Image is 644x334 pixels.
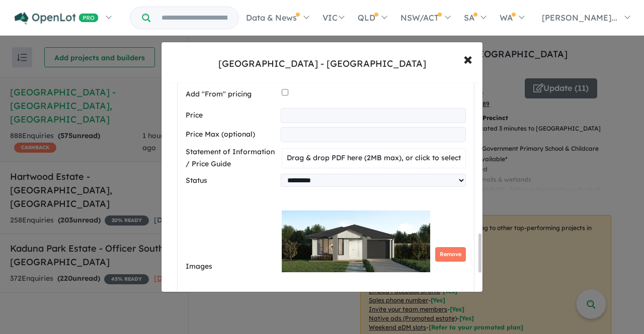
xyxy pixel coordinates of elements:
[186,175,277,187] label: Status
[186,146,278,170] label: Statement of Information / Price Guide
[218,57,426,70] div: [GEOGRAPHIC_DATA] - [GEOGRAPHIC_DATA]
[282,191,430,291] img: 2Q==
[287,153,461,162] span: Drag & drop PDF here (2MB max), or click to select
[186,109,277,122] label: Price
[463,48,472,69] span: ×
[186,261,278,273] label: Images
[186,129,277,141] label: Price Max (optional)
[186,88,278,100] label: Add "From" pricing
[542,13,617,23] span: [PERSON_NAME]...
[435,247,466,262] button: Remove
[152,7,236,29] input: Try estate name, suburb, builder or developer
[15,12,99,25] img: Openlot PRO Logo White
